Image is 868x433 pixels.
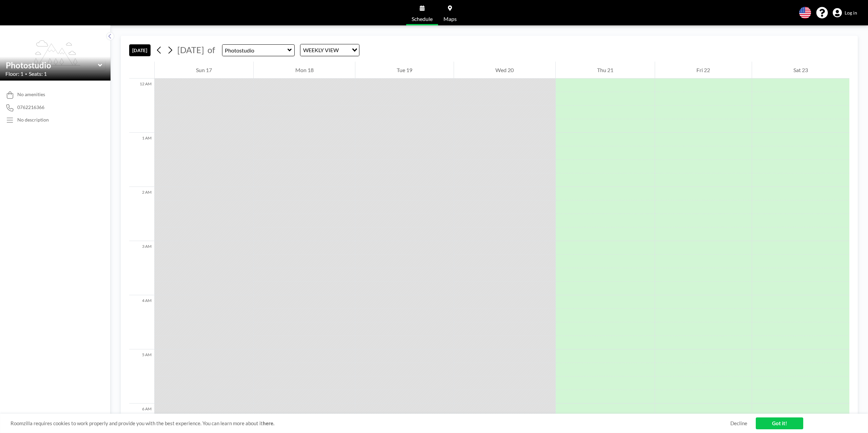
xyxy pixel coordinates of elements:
[655,62,751,79] div: Fri 22
[300,44,359,56] div: Search for option
[254,62,355,79] div: Mon 18
[208,45,215,55] span: of
[129,187,154,241] div: 2 AM
[752,62,849,79] div: Sat 23
[17,104,44,110] span: 0762216366
[341,46,348,55] input: Search for option
[129,241,154,295] div: 3 AM
[17,91,45,98] span: No amenities
[756,417,803,429] a: Got it!
[11,420,730,427] span: Roomzilla requires cookies to work properly and provide you with the best experience. You can lea...
[730,420,747,427] a: Decline
[222,45,288,56] input: Photostudio
[5,70,23,77] span: Floor: 1
[129,349,154,404] div: 5 AM
[11,6,44,20] img: organization-logo
[302,46,340,55] span: WEEKLY VIEW
[355,62,454,79] div: Tue 19
[25,72,27,76] span: •
[129,133,154,187] div: 1 AM
[833,8,857,18] a: Log in
[29,70,47,77] span: Seats: 1
[129,79,154,133] div: 12 AM
[443,16,457,22] span: Maps
[263,420,274,426] a: here.
[155,62,253,79] div: Sun 17
[454,62,555,79] div: Wed 20
[6,60,98,70] input: Photostudio
[845,10,857,16] span: Log in
[129,295,154,349] div: 4 AM
[556,62,655,79] div: Thu 21
[177,45,204,55] span: [DATE]
[129,44,151,56] button: [DATE]
[412,16,433,22] span: Schedule
[17,117,49,123] div: No description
